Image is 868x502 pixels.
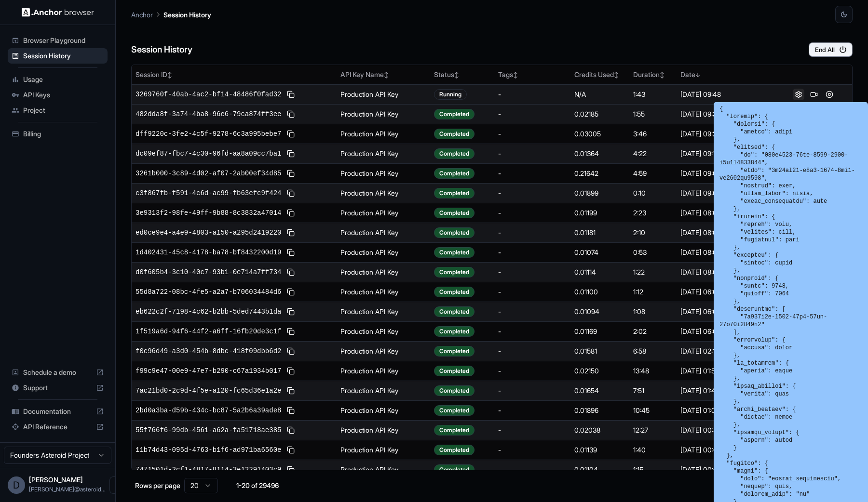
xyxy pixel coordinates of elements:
[337,223,430,242] td: Production API Key
[8,72,108,87] div: Usage
[633,149,673,159] div: 4:22
[337,381,430,400] td: Production API Key
[384,71,389,79] span: ↕
[513,71,518,79] span: ↕
[498,406,567,415] div: -
[498,90,567,99] div: -
[23,75,104,84] span: Usage
[680,327,772,336] div: [DATE] 06:00
[23,51,104,61] span: Session History
[434,148,475,159] div: Completed
[434,188,475,198] div: Completed
[337,183,430,203] td: Production API Key
[136,129,281,139] span: dff9220c-3fe2-4c5f-9278-6c3a995bebe7
[8,404,108,419] div: Documentation
[337,420,430,440] td: Production API Key
[136,70,333,79] div: Session ID
[574,90,625,99] div: N/A
[337,242,430,262] td: Production API Key
[680,149,772,159] div: [DATE] 09:10
[136,346,281,356] span: f0c96d49-a3d0-454b-8dbc-418f09dbb6d2
[498,386,567,396] div: -
[337,440,430,460] td: Production API Key
[434,129,475,139] div: Completed
[680,465,772,475] div: [DATE] 00:04
[574,287,625,297] div: 0.01100
[614,71,619,79] span: ↕
[574,149,625,159] div: 0.01364
[574,366,625,376] div: 0.02150
[633,267,673,277] div: 1:22
[29,486,106,493] span: david@asteroid.ai
[574,70,625,79] div: Credits Used
[633,287,673,297] div: 1:12
[574,425,625,435] div: 0.02038
[23,36,104,45] span: Browser Playground
[498,129,567,139] div: -
[680,425,772,435] div: [DATE] 00:38
[574,208,625,218] div: 0.01199
[454,71,459,79] span: ↕
[337,144,430,163] td: Production API Key
[498,149,567,159] div: -
[633,386,673,396] div: 7:51
[434,89,467,100] div: Running
[136,248,281,257] span: 1d402431-45c8-4178-ba78-bf8432200d19
[498,169,567,178] div: -
[136,208,281,218] span: 3e9313f2-98fe-49ff-9b88-8c3832a47014
[23,106,104,115] span: Project
[498,267,567,277] div: -
[136,366,281,376] span: f99c9e47-00e9-47e7-b290-c67a1934b017
[574,188,625,198] div: 0.01899
[23,407,92,416] span: Documentation
[498,109,567,119] div: -
[574,228,625,238] div: 0.01181
[136,188,281,198] span: c3f867fb-f591-4c6d-ac99-fb63efc9f424
[680,267,772,277] div: [DATE] 08:00
[498,208,567,218] div: -
[22,8,94,17] img: Anchor Logo
[633,188,673,198] div: 0:10
[434,267,475,277] div: Completed
[680,109,772,119] div: [DATE] 09:31
[574,169,625,178] div: 0.21642
[136,109,281,119] span: 482dda8f-3a74-4ba8-96e6-79ca874ff3ee
[136,267,281,277] span: d0f605b4-3c10-40c7-93b1-0e714a7ff734
[434,326,475,337] div: Completed
[680,169,772,178] div: [DATE] 09:01
[109,476,127,494] button: Open menu
[23,90,104,100] span: API Keys
[574,109,625,119] div: 0.02185
[680,287,772,297] div: [DATE] 06:00
[680,70,772,79] div: Date
[498,70,567,79] div: Tags
[337,400,430,420] td: Production API Key
[680,445,772,455] div: [DATE] 00:05
[167,71,172,79] span: ↕
[498,248,567,257] div: -
[680,208,772,218] div: [DATE] 08:05
[633,346,673,356] div: 6:58
[136,287,281,297] span: 55d8a722-08bc-4fe5-a2a7-b706034484d6
[574,129,625,139] div: 0.03005
[633,208,673,218] div: 2:23
[498,307,567,317] div: -
[337,262,430,282] td: Production API Key
[337,341,430,361] td: Production API Key
[136,307,281,317] span: eb622c2f-7198-4c62-b2bb-5ded7443b1da
[498,445,567,455] div: -
[574,248,625,257] div: 0.01074
[23,368,92,377] span: Schedule a demo
[136,425,281,435] span: 55f766f6-99db-4561-a62a-fa51718ae385
[633,129,673,139] div: 3:46
[8,103,108,118] div: Project
[8,419,108,435] div: API Reference
[633,90,673,99] div: 1:43
[633,327,673,336] div: 2:02
[680,248,772,257] div: [DATE] 08:00
[498,188,567,198] div: -
[8,380,108,396] div: Support
[434,346,475,357] div: Completed
[498,327,567,336] div: -
[574,307,625,317] div: 0.01094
